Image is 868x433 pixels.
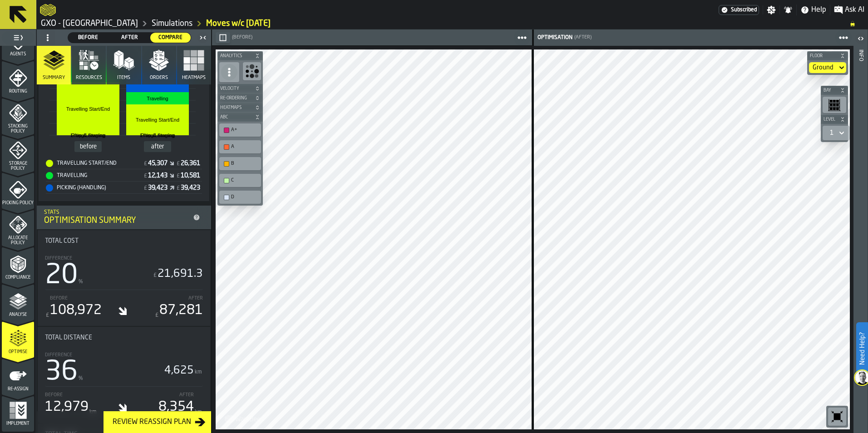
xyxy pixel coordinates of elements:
label: Before [50,294,68,301]
button: button- [821,86,848,95]
span: £ [46,312,49,319]
li: menu Analyse [2,284,34,320]
div: button-toolbar-undefined [217,155,263,172]
span: Allocate Policy [2,236,34,246]
span: Heatmaps [182,75,206,81]
div: Info [858,48,864,431]
span: Storage Policy [2,161,34,171]
span: km [89,409,97,415]
div: DropdownMenuValue-1 [830,129,833,137]
span: Level [822,117,838,122]
text: after [151,143,164,150]
label: button-toggle-Close me [197,32,209,43]
li: menu Compliance [2,247,34,283]
div: button-toolbar-undefined [821,95,848,115]
div: 21,691.3 [153,267,203,281]
span: Compare [154,34,187,42]
div: 20 [45,262,149,290]
span: Re-Ordering [218,96,253,101]
label: After [188,294,203,301]
li: menu Agents [2,24,34,60]
span: % [79,376,83,381]
span: Stacking Policy [2,124,34,134]
button: button- [216,32,230,43]
div: stat-Total Cost [38,230,210,326]
span: Summary [43,75,65,81]
button: button- [217,51,263,60]
div: 12,979 [45,399,89,415]
span: Routing [2,89,34,94]
label: Difference [45,350,72,358]
button: button- [807,51,848,60]
button: button- [217,103,263,112]
a: logo-header [217,409,269,428]
li: menu Stacking Policy [2,98,34,134]
span: £ [177,161,180,167]
li: menu Storage Policy [2,135,34,172]
li: menu Re-assign [2,359,34,395]
div: Stat Value [181,160,200,167]
span: Ask AI [845,5,864,15]
div: Stat Value [148,160,168,167]
div: stat-Total Distance [38,327,210,423]
label: Difference [45,254,72,261]
span: (Before) [232,34,252,40]
div: thumb [150,33,191,43]
div: A+ [231,127,258,133]
li: menu Picking Policy [2,172,34,209]
div: button-toolbar-undefined [241,60,263,84]
div: thumb [68,33,108,43]
header: Info [853,30,868,433]
span: Compliance [2,275,34,280]
div: 36 [45,359,161,386]
div: 87,281 [159,302,203,319]
label: After [179,390,194,398]
a: link-to-/wh/i/a3c616c1-32a4-47e6-8ca0-af4465b04030 [41,19,138,29]
div: A [231,144,258,150]
nav: Breadcrumb [40,18,864,29]
span: Subscribed [731,7,757,13]
span: ABC [218,115,253,120]
span: (After) [574,34,592,40]
span: Total Cost [45,237,79,245]
label: button-switch-multi-Compare [150,32,191,43]
label: button-toggle-Notifications [780,5,796,15]
span: Before [72,34,105,42]
span: km [195,369,202,375]
div: C [221,176,259,185]
svg: Reset zoom and position [830,409,844,424]
span: Bay [822,88,838,93]
div: D [221,192,259,202]
span: Analyse [2,312,34,317]
div: button-toolbar-undefined [826,406,848,428]
span: £ [177,173,180,179]
span: £ [144,173,147,179]
div: Optimisation [536,34,572,41]
label: Before [45,390,63,398]
button: button- [217,84,263,93]
span: Items [117,75,130,81]
div: Title [45,237,203,245]
div: 4,625 [164,364,203,378]
div: button-toolbar-undefined [217,172,263,189]
div: Review Reassign Plan [109,417,195,428]
label: button-toggle-Open [854,31,867,48]
span: Heatmaps [218,105,253,110]
span: Resources [76,75,102,81]
label: button-switch-multi-After [109,32,150,43]
label: button-toggle-Ask AI [830,5,868,15]
div: Picking (Handling) [46,184,143,192]
span: £ [177,185,180,192]
li: menu Allocate Policy [2,210,34,246]
span: Optimise [2,349,34,354]
span: £ [144,161,147,167]
span: Velocity [218,86,253,91]
div: D [231,194,258,200]
label: button-switch-multi-Before [68,32,109,43]
svg: Show Congestion [245,64,259,79]
a: link-to-/wh/i/a3c616c1-32a4-47e6-8ca0-af4465b04030/settings/billing [719,5,759,15]
li: menu Optimise [2,321,34,358]
a: link-to-/wh/i/a3c616c1-32a4-47e6-8ca0-af4465b04030 [152,19,192,29]
label: Need Help? [857,323,867,374]
div: Travelling [46,172,143,179]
